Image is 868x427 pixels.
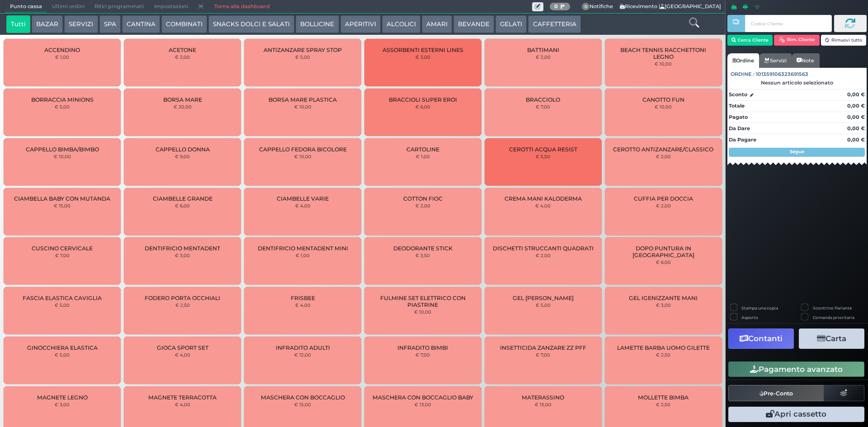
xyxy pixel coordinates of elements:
label: Asporto [741,314,758,320]
span: CAPPELLO FEDORA BICOLORE [259,146,347,153]
strong: Segue [790,149,804,155]
small: € 2,50 [656,352,670,357]
small: € 6,00 [656,259,671,265]
small: € 6,00 [175,203,190,208]
button: Contanti [728,328,794,349]
span: CAPPELLO BIMBA/BIMBO [26,146,99,153]
input: Codice Cliente [745,15,831,32]
span: BEACH TENNIS RACCHETTONI LEGNO [612,47,714,60]
span: CIAMBELLE VARIE [277,195,329,202]
button: SERVIZI [64,15,98,33]
button: ALCOLICI [382,15,420,33]
small: € 6,00 [415,104,430,109]
small: € 2,00 [536,54,551,60]
button: SPA [99,15,121,33]
small: € 2,50 [175,302,190,308]
button: BEVANDE [453,15,494,33]
span: BORSA MARE [163,96,202,103]
span: ASSORBENTI ESTERNI LINES [382,47,463,53]
span: FRISBEE [291,295,315,301]
span: CAPPELLO DONNA [156,146,210,153]
small: € 3,00 [415,54,430,60]
button: CANTINA [122,15,160,33]
small: € 10,00 [414,309,431,314]
span: MASCHERA CON BOCCAGLIO BABY [373,394,473,401]
span: 101359106323691563 [756,70,808,78]
small: € 9,00 [175,154,190,159]
small: € 2,00 [415,203,430,208]
button: CAFFETTERIA [528,15,580,33]
span: DENTIFRICIO MENTADENT [145,245,220,252]
span: DOPO PUNTURA IN [GEOGRAPHIC_DATA] [612,245,714,258]
button: AMARI [422,15,452,33]
span: MAGNETE LEGNO [37,394,88,401]
small: € 5,00 [55,302,70,308]
button: BAZAR [32,15,63,33]
span: MOLLETTE BIMBA [638,394,689,401]
span: CUFFIA PER DOCCIA [634,195,693,202]
label: Scontrino Parlante [813,305,852,311]
small: € 20,00 [174,104,192,109]
div: Nessun articolo selezionato [727,80,867,86]
strong: Da Dare [729,125,750,131]
span: CUSCINO CERVICALE [32,245,93,252]
button: Rim. Cliente [774,35,820,46]
small: € 10,00 [655,104,672,109]
strong: Sconto [729,91,747,99]
span: FASCIA ELASTICA CAVIGLIA [23,295,102,301]
span: INFRADITO ADULTI [276,344,330,351]
small: € 2,00 [536,253,551,258]
a: Torna alla dashboard [209,0,274,13]
span: INFRADITO BIMBI [397,344,448,351]
span: ACETONE [169,47,196,53]
small: € 4,00 [295,203,311,208]
small: € 5,50 [536,154,550,159]
strong: 0,00 € [847,125,865,131]
strong: 0,00 € [847,103,865,109]
strong: Da Pagare [729,136,756,143]
small: € 12,00 [294,352,311,357]
small: € 1,00 [55,54,69,60]
button: SNACKS DOLCI E SALATI [208,15,294,33]
small: € 4,00 [175,402,190,407]
span: BRACCIOLO [526,96,560,103]
span: GEL IGENIZZANTE MANI [629,295,698,301]
small: € 2,00 [656,203,671,208]
small: € 7,00 [536,352,550,357]
span: Punto cassa [5,0,47,13]
button: APERITIVI [340,15,381,33]
span: GEL [PERSON_NAME] [513,295,574,301]
small: € 15,00 [54,203,71,208]
span: CANOTTO FUN [642,96,684,103]
span: BATTIMANI [527,47,559,53]
button: Cerca Cliente [727,35,773,46]
small: € 7,00 [415,352,430,357]
span: Impostazioni [149,0,193,13]
strong: 0,00 € [847,136,865,143]
a: Ordine [727,53,759,68]
span: MAGNETE TERRACOTTA [148,394,217,401]
button: BOLLICINE [296,15,339,33]
small: € 15,00 [294,402,311,407]
span: MASCHERA CON BOCCAGLIO [261,394,345,401]
span: ACCENDINO [44,47,80,53]
small: € 3,00 [55,402,70,407]
small: € 5,00 [536,302,551,308]
small: € 10,00 [294,104,311,109]
small: € 7,00 [536,104,550,109]
button: Apri cassetto [728,407,864,422]
button: Carta [799,328,864,349]
span: COTTON FIOC [403,195,443,202]
span: Ordine : [731,70,755,78]
small: € 2,00 [656,154,671,159]
b: 0 [554,3,558,9]
button: COMBINATI [161,15,207,33]
span: INSETTICIDA ZANZARE ZZ PFF [500,344,586,351]
button: GELATI [495,15,527,33]
small: € 4,00 [175,352,190,357]
span: DENTIFRICIO MENTADENT MINI [258,245,348,252]
span: Ultimi ordini [47,0,90,13]
span: MATERASSINO [522,394,564,401]
label: Stampa una copia [741,305,778,311]
span: BORSA MARE PLASTICA [269,96,337,103]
